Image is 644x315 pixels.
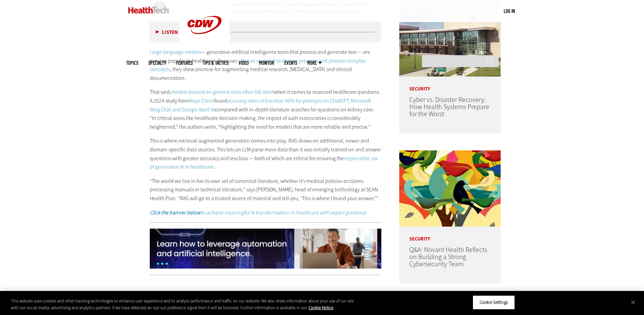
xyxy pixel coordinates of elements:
p: Security [399,227,501,241]
p: This is where retrieval-augmented generation comes into play. RAG draws on additional, newer and ... [150,136,382,171]
button: Cookie Settings [473,295,515,310]
button: Close [626,295,641,310]
a: Events [284,60,297,65]
p: “The world we live in has its own set of canonical literature, whether it’s medical policies or c... [150,177,382,203]
span: More [307,60,321,65]
img: Home [128,7,169,14]
a: Video [239,60,249,65]
a: CDW [179,45,230,52]
a: Features [176,60,193,65]
a: MonITor [259,60,274,65]
a: More information about your privacy [309,305,333,311]
div: User menu [504,7,515,15]
a: models trained on general data often fall short [171,88,274,96]
a: Q&A: Novant Health Reflects on Building a Strong Cybersecurity Team [409,245,487,269]
em: to achieve meaningful AI transformation in healthcare with expert guidance. [150,209,367,216]
img: FTQ424-DigitalGovt-animated-click-desktop [150,229,382,269]
p: Security [399,77,501,91]
a: Click the banner belowto achieve meaningful AI transformation in healthcare with expert guidance. [150,209,367,216]
p: That said, when it comes to nuanced healthcare questions. A 2024 study from found compared with i... [150,88,382,131]
div: This website uses cookies and other tracking technologies to enhance user experience and to analy... [11,298,354,311]
a: Tips & Tactics [203,60,229,65]
a: Mayo Clinic [189,97,214,104]
img: abstract illustration of a tree [399,150,501,227]
a: accuracy rates of less than 40% for prompts on ChatGPT, Microsoft Bing Chat and Google Bard AI [150,97,371,113]
a: Log in [504,8,515,14]
strong: Click the banner below [150,209,200,216]
span: Specialty [148,60,166,65]
span: Topics [126,60,138,65]
a: Cyber vs. Disaster Recovery: How Health Systems Prepare for the Worst [409,95,489,119]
